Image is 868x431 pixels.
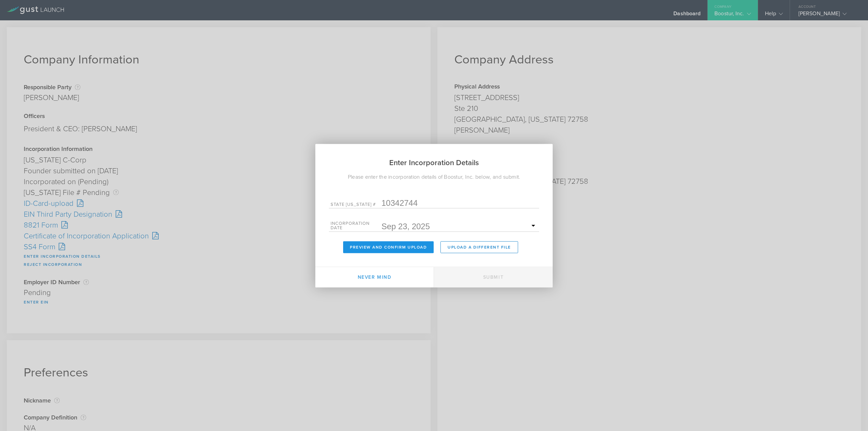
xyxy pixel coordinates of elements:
button: Upload a different File [440,241,518,253]
input: Required [381,198,537,208]
label: Incorporation Date [331,221,381,231]
input: Required [381,221,537,231]
button: Preview and Confirm Upload [343,241,434,253]
iframe: Chat Widget [834,398,868,431]
label: State [US_STATE] # [331,202,381,208]
button: Submit [434,267,553,287]
div: Please enter the incorporation details of Boostur, Inc. below, and submit. [315,173,553,181]
button: Never mind [315,267,434,287]
h2: Enter Incorporation Details [315,144,553,173]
